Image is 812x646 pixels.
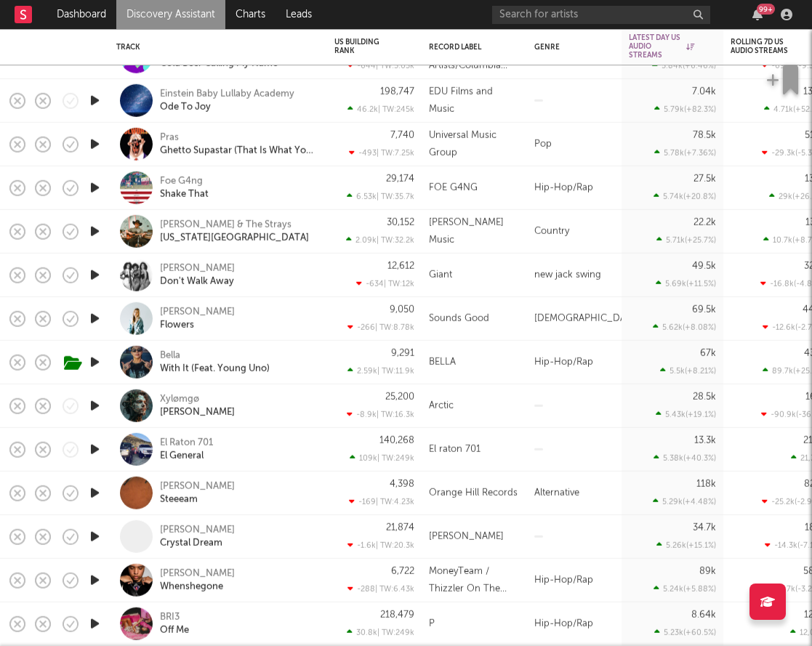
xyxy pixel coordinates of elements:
[527,254,622,297] div: new jack swing
[160,623,189,637] a: Off Me
[160,493,198,506] a: Steeeam
[160,523,235,536] a: [PERSON_NAME]
[160,305,235,318] div: [PERSON_NAME]
[656,410,716,419] div: 5.43k ( +19.1 % )
[656,235,716,245] div: 5.71k ( +25.7 % )
[160,362,270,375] a: With It (Feat. Young Uno)
[429,266,452,283] div: Giant
[160,610,180,623] div: BRI3
[654,453,716,463] div: 5.38k ( +40.3 % )
[429,528,504,545] div: [PERSON_NAME]
[334,192,414,201] div: 6.53k | TW: 35.7k
[654,105,716,114] div: 5.79k ( +82.3 % )
[160,131,179,144] a: Pras
[391,567,414,576] div: 6,722
[387,218,414,227] div: 30,152
[334,235,414,245] div: 2.09k | TW: 32.2k
[693,523,716,533] div: 34.7k
[160,480,235,493] a: [PERSON_NAME]
[160,262,235,275] a: [PERSON_NAME]
[385,392,414,402] div: 25,200
[334,148,414,158] div: -493 | TW: 7.25k
[160,231,309,244] a: [US_STATE][GEOGRAPHIC_DATA]
[429,562,520,597] div: MoneyTeam / Thizzler On The Roof
[334,410,414,419] div: -8.9k | TW: 16.3k
[160,580,223,593] a: Whenshegone
[429,43,498,52] div: Record Label
[660,366,716,376] div: 5.5k ( +8.21 % )
[160,536,222,549] a: Crystal Dream
[160,567,235,580] a: [PERSON_NAME]
[160,144,316,157] a: Ghetto Supastar (That Is What You Are)
[694,436,716,445] div: 13.3k
[693,131,716,140] div: 78.5k
[527,210,622,254] div: Country
[160,218,292,231] div: [PERSON_NAME] & The Strays
[429,214,520,249] div: [PERSON_NAME] Music
[160,392,199,405] div: Xylømgø
[654,192,716,201] div: 5.74k ( +20.8 % )
[116,43,313,52] div: Track
[429,179,478,196] div: FOE G4NG
[527,472,622,515] div: Alternative
[334,628,414,637] div: 30.8k | TW: 249k
[527,341,622,384] div: Hip-Hop/Rap
[653,497,716,506] div: 5.29k ( +4.48 % )
[653,323,716,332] div: 5.62k ( +8.08 % )
[429,310,489,327] div: Sounds Good
[390,480,414,489] div: 4,398
[334,279,414,288] div: -634 | TW: 12k
[334,453,414,463] div: 109k | TW: 249k
[160,436,213,449] div: El Raton 701
[692,87,716,97] div: 7.04k
[534,43,607,52] div: Genre
[334,584,414,594] div: -288 | TW: 6.43k
[160,87,294,100] a: Einstein Baby Lullaby Academy
[429,353,456,371] div: BELLA
[527,602,622,646] div: Hip-Hop/Rap
[160,349,180,362] div: Bella
[752,9,763,20] button: 99+
[692,305,716,315] div: 69.5k
[386,174,414,184] div: 29,174
[160,405,235,419] a: [PERSON_NAME]
[160,187,209,201] a: Shake That
[390,131,414,140] div: 7,740
[694,174,716,184] div: 27.5k
[629,33,694,60] div: Latest Day US Audio Streams
[160,449,204,462] a: El General
[429,440,481,458] div: El raton 701
[429,83,520,118] div: EDU Films and Music
[654,628,716,637] div: 5.23k ( +60.5 % )
[334,61,414,70] div: -644 | TW: 5.03k
[160,174,203,187] a: Foe G4ng
[731,38,803,55] div: Rolling 7D US Audio Streams
[334,541,414,550] div: -1.6k | TW: 20.3k
[390,305,414,315] div: 9,050
[334,323,414,332] div: -266 | TW: 8.78k
[160,100,211,113] div: Ode To Joy
[692,262,716,271] div: 49.5k
[757,4,775,15] div: 99 +
[656,279,716,288] div: 5.69k ( +11.5 % )
[700,349,716,358] div: 67k
[160,318,194,331] a: Flowers
[380,87,414,97] div: 198,747
[429,615,435,632] div: P
[429,126,520,161] div: Universal Music Group
[386,523,414,533] div: 21,874
[654,584,716,594] div: 5.24k ( +5.88 % )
